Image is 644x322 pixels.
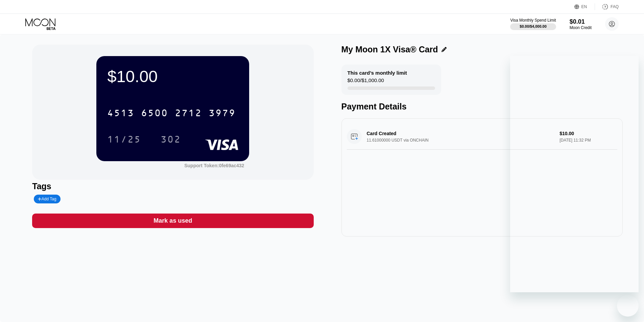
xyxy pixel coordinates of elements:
div: 6500 [141,108,168,119]
div: EN [581,4,587,9]
div: 302 [161,135,181,146]
div: Visa Monthly Spend Limit$0.00/$4,000.00 [510,18,556,30]
div: Add Tag [34,195,60,203]
div: Moon Credit [570,25,592,30]
div: FAQ [595,3,619,10]
div: My Moon 1X Visa® Card [341,45,438,54]
div: Visa Monthly Spend Limit [510,18,556,23]
div: $0.00 / $1,000.00 [348,77,384,86]
div: FAQ [611,4,619,9]
div: This card’s monthly limit [348,70,407,76]
div: Mark as used [32,214,313,228]
div: 302 [156,131,186,148]
iframe: 用于启动消息传送窗口的按钮，正在对话 [617,295,639,317]
div: Add Tag [38,197,56,201]
div: $10.00 [107,67,238,86]
div: 2712 [175,108,202,119]
iframe: 消息传送窗口 [510,56,639,292]
div: Mark as used [153,217,192,225]
div: 11/25 [107,135,141,146]
div: 3979 [209,108,236,119]
div: 11/25 [102,131,146,148]
div: $0.00 / $4,000.00 [520,24,547,28]
div: EN [574,3,595,10]
div: Support Token: 0fe69ac432 [184,163,244,168]
div: 4513 [107,108,134,119]
div: Tags [32,181,313,191]
div: $0.01 [570,18,592,25]
div: $0.01Moon Credit [570,18,592,30]
div: Payment Details [341,102,623,112]
div: 4513650027123979 [103,104,240,121]
div: Support Token:0fe69ac432 [184,163,244,168]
